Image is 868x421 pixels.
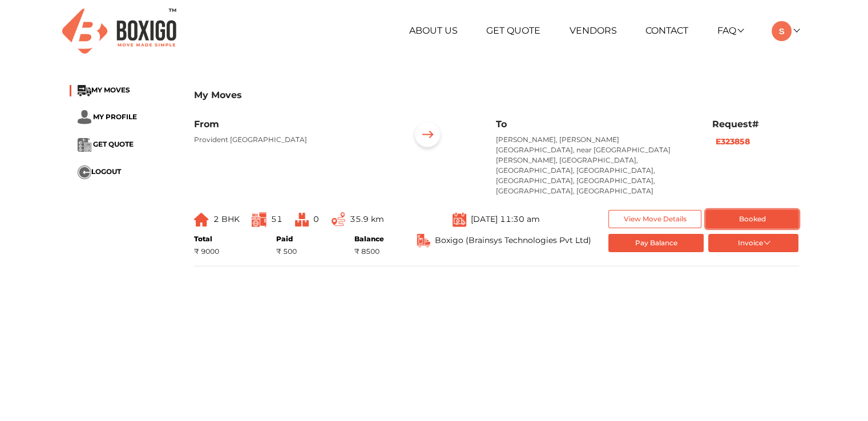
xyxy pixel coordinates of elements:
img: ... [78,165,91,179]
span: 2 BHK [213,214,240,224]
h6: To [496,119,695,129]
h6: Request# [712,119,799,129]
div: ₹ 9000 [194,246,219,257]
div: ₹ 500 [276,246,297,257]
img: ... [295,213,309,226]
div: Balance [354,234,384,244]
span: 0 [313,214,319,224]
h6: From [194,119,393,129]
a: Get Quote [486,25,540,36]
a: ...MY MOVES [78,86,130,94]
span: Boxigo (Brainsys Technologies Pvt Ltd) [435,234,591,246]
button: View Move Details [608,210,701,229]
img: ... [78,110,91,124]
span: [DATE] 11:30 am [471,214,540,224]
span: 35.9 km [350,214,384,224]
button: Invoice [708,234,799,253]
button: ...LOGOUT [78,165,121,179]
button: E323858 [712,135,753,148]
span: LOGOUT [91,167,121,176]
span: GET QUOTE [93,140,134,148]
img: ... [194,213,209,226]
p: Provident [GEOGRAPHIC_DATA] [194,135,393,145]
span: MY MOVES [91,86,130,94]
b: E323858 [716,136,750,147]
div: Paid [276,234,297,244]
h3: My Moves [194,90,799,100]
span: 51 [271,214,282,224]
div: ₹ 8500 [354,246,384,257]
img: ... [332,212,345,226]
img: ... [410,119,445,154]
a: About Us [409,25,458,36]
div: Total [194,234,219,244]
button: Booked [706,210,799,229]
a: ... MY PROFILE [78,112,137,121]
p: [PERSON_NAME], [PERSON_NAME][GEOGRAPHIC_DATA], near [GEOGRAPHIC_DATA][PERSON_NAME], [GEOGRAPHIC_D... [496,135,695,196]
button: Pay Balance [608,234,704,253]
a: Contact [645,25,688,36]
a: Vendors [570,25,617,36]
img: Boxigo [62,9,176,54]
span: MY PROFILE [93,112,137,121]
img: ... [252,212,267,227]
img: ... [78,85,91,96]
img: ... [78,138,91,152]
a: FAQ [717,25,743,36]
a: ... GET QUOTE [78,140,134,148]
img: ... [453,212,466,227]
img: ... [417,234,430,248]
